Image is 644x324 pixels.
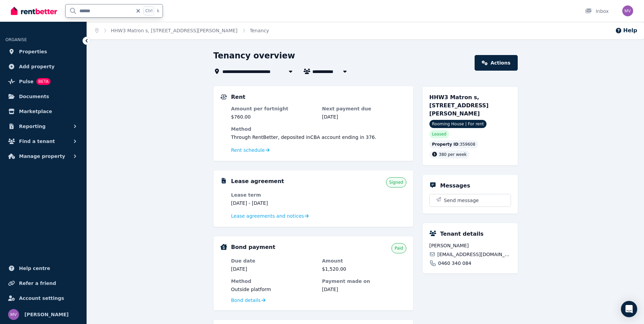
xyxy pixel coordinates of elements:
[19,152,65,160] span: Manage property
[87,22,277,39] nav: Breadcrumb
[19,107,52,115] span: Marketplace
[231,213,304,219] span: Lease agreements and notices
[622,5,633,16] img: Marisa Vecchio
[5,45,81,58] a: Properties
[19,92,49,101] span: Documents
[231,113,315,120] dd: $760.00
[111,28,238,33] a: HHW3 Matron s, [STREET_ADDRESS][PERSON_NAME]
[394,246,403,251] span: Paid
[437,251,511,258] span: [EMAIL_ADDRESS][DOMAIN_NAME]
[231,257,315,264] dt: Due date
[322,286,406,293] dd: [DATE]
[5,37,27,42] span: ORGANISE
[389,180,403,185] span: Signed
[322,266,406,272] dd: $1,520.00
[5,75,81,88] a: PulseBETA
[5,120,81,133] button: Reporting
[231,286,315,293] dd: Outside platform
[8,309,19,320] img: Marisa Vecchio
[19,62,55,71] span: Add property
[585,8,609,15] div: Inbox
[322,278,406,285] dt: Payment made on
[19,48,47,56] span: Properties
[621,301,637,317] div: Open Intercom Messenger
[19,122,45,130] span: Reporting
[322,113,406,120] dd: [DATE]
[231,243,275,251] h5: Bond payment
[157,8,159,14] span: k
[475,55,517,71] a: Actions
[5,105,81,118] a: Marketplace
[19,264,50,272] span: Help centre
[432,131,446,137] span: Leased
[220,244,227,250] img: Bond Details
[19,137,55,145] span: Find a tenant
[231,177,284,185] h5: Lease agreement
[615,26,637,35] button: Help
[440,182,470,190] h5: Messages
[19,77,34,86] span: Pulse
[5,60,81,73] a: Add property
[429,140,478,148] div: : 359608
[430,194,511,206] button: Send message
[36,78,51,85] span: BETA
[19,294,64,302] span: Account settings
[231,297,265,304] a: Bond details
[231,266,315,272] dd: [DATE]
[250,27,269,34] span: Tenancy
[231,126,406,132] dt: Method
[438,260,472,267] span: 0460 340 084
[19,279,56,287] span: Refer a friend
[231,213,309,219] a: Lease agreements and notices
[231,134,376,140] span: Through RentBetter , deposited in CBA account ending in 376 .
[322,105,406,112] dt: Next payment due
[429,120,487,128] span: Rooming House | For rent
[5,90,81,103] a: Documents
[11,6,57,16] img: RentBetter
[440,230,484,238] h5: Tenant details
[231,93,245,101] h5: Rent
[231,105,315,112] dt: Amount per fortnight
[24,310,69,319] span: [PERSON_NAME]
[231,200,315,206] dd: [DATE] - [DATE]
[5,262,81,275] a: Help centre
[439,152,467,157] span: 380 per week
[231,147,265,154] span: Rent schedule
[5,149,81,163] button: Manage property
[231,192,315,198] dt: Lease term
[444,197,479,204] span: Send message
[214,50,295,61] h1: Tenancy overview
[231,278,315,285] dt: Method
[231,147,270,154] a: Rent schedule
[220,94,227,100] img: Rental Payments
[5,276,81,290] a: Refer a friend
[322,257,406,264] dt: Amount
[144,6,154,15] span: Ctrl
[5,134,81,148] button: Find a tenant
[5,291,81,305] a: Account settings
[429,242,511,249] span: [PERSON_NAME]
[432,142,459,147] span: Property ID
[429,94,489,117] span: HHW3 Matron s, [STREET_ADDRESS][PERSON_NAME]
[231,297,261,304] span: Bond details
